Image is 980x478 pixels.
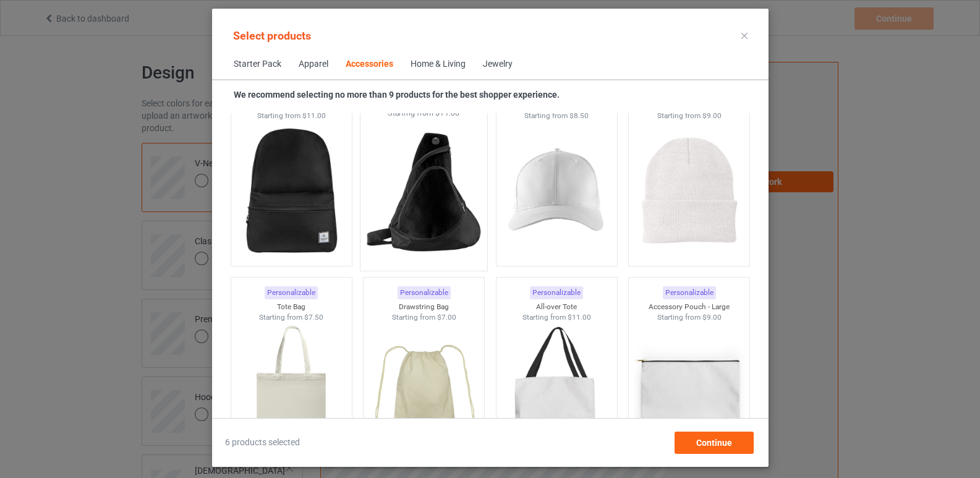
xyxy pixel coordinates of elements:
[696,438,731,448] span: Continue
[674,432,753,454] div: Continue
[567,313,590,322] span: $11.00
[299,58,328,70] div: Apparel
[662,286,715,299] div: Personalizable
[231,111,351,121] div: Starting from
[496,302,616,312] div: All-over Tote
[437,313,456,322] span: $7.00
[702,313,721,322] span: $9.00
[634,121,744,260] img: regular.jpg
[225,437,300,449] span: 6 products selected
[236,121,346,260] img: regular.jpg
[501,121,611,260] img: regular.jpg
[233,29,311,42] span: Select products
[530,286,583,299] div: Personalizable
[629,302,749,312] div: Accessory Pouch - Large
[496,111,616,121] div: Starting from
[302,111,325,120] span: $11.00
[360,108,487,118] div: Starting from
[569,111,589,120] span: $8.50
[483,58,513,70] div: Jewelry
[369,322,479,461] img: regular.jpg
[702,111,721,120] span: $9.00
[629,111,749,121] div: Starting from
[629,312,749,323] div: Starting from
[236,322,346,461] img: regular.jpg
[225,49,290,79] span: Starter Pack
[234,90,560,100] strong: We recommend selecting no more than 9 products for the best shopper experience.
[501,322,611,461] img: regular.jpg
[231,312,351,323] div: Starting from
[397,286,450,299] div: Personalizable
[364,312,484,323] div: Starting from
[231,302,351,312] div: Tote Bag
[346,58,393,70] div: Accessories
[364,302,484,312] div: Drawstring Bag
[365,119,482,264] img: regular.jpg
[634,322,744,461] img: regular.jpg
[304,313,323,322] span: $7.50
[435,108,460,117] span: $11.00
[411,58,466,70] div: Home & Living
[265,286,318,299] div: Personalizable
[496,312,616,323] div: Starting from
